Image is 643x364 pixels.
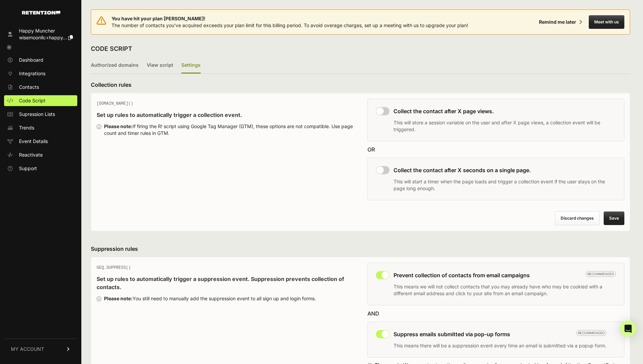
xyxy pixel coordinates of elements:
[536,16,585,28] button: Remind me later
[19,111,55,118] span: Supression Lists
[104,296,133,301] strong: Please note:
[539,19,576,25] div: Remind me later
[4,55,77,65] a: Dashboard
[91,58,139,74] label: Authorized domains
[112,15,468,22] span: You have hit your plan [PERSON_NAME]!
[604,211,624,225] button: Save
[4,339,77,359] a: MY ACCOUNT
[19,27,73,34] div: Happy Muncher
[91,245,630,253] h3: Suppression rules
[19,84,39,90] span: Contacts
[19,165,37,172] span: Support
[367,145,625,154] div: OR
[91,81,630,89] h3: Collection rules
[4,95,77,106] a: Code Script
[4,25,77,43] a: Happy Muncher wisemoonllc+happy...
[11,346,44,352] span: MY ACCOUNT
[19,35,67,40] span: wisemoonllc+happy...
[19,151,43,158] span: Reactivate
[104,123,354,137] div: If firing the R! script using Google Tag Manager (GTM), these options are not compatible. Use pag...
[4,149,77,160] a: Reactivate
[19,124,34,131] span: Trends
[19,97,45,104] span: Code Script
[97,276,344,290] strong: Set up rules to automatically trigger a suppression event. Suppression prevents collection of con...
[104,123,133,129] strong: Please note:
[367,309,625,318] div: AND
[104,295,316,302] div: You still need to manually add the suppression event to all sign up and login forms.
[620,321,636,337] div: Open Intercom Messenger
[394,178,616,192] p: This will start a timer when the page loads and trigger a collection event if the user stays on t...
[147,58,173,74] label: View script
[19,70,45,77] span: Integrations
[112,22,468,28] span: The number of contacts you've acquired exceeds your plan limit for this billing period. To avoid ...
[576,330,606,336] span: Recommended
[394,283,616,297] p: This means we will not collect contacts that you may already have who may be cookied with a diffe...
[4,109,77,120] a: Supression Lists
[4,136,77,147] a: Event Details
[97,265,131,270] span: GEQ.SUPPRESS()
[22,11,60,15] img: Retention.com
[19,57,43,63] span: Dashboard
[394,107,616,115] h3: Collect the contact after X page views.
[555,211,600,225] button: Discard changes
[4,122,77,133] a: Trends
[97,112,242,118] strong: Set up rules to automatically trigger a collection event.
[394,119,616,133] p: This will store a session variable on the user and after X page views, a collection event will be...
[4,163,77,174] a: Support
[394,342,606,349] p: This means there will be a suppression event every time an email is submitted via a popup form.
[19,138,48,145] span: Event Details
[97,101,133,106] span: [DOMAIN_NAME]()
[394,271,616,279] h3: Prevent collection of contacts from email campaigns
[91,44,132,54] h2: CODE SCRIPT
[589,15,624,29] button: Meet with us
[4,82,77,93] a: Contacts
[394,166,616,174] h3: Collect the contact after X seconds on a single page.
[394,330,606,338] h3: Suppress emails submitted via pop-up forms
[586,271,616,277] span: Recommended
[4,68,77,79] a: Integrations
[181,58,201,74] label: Settings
